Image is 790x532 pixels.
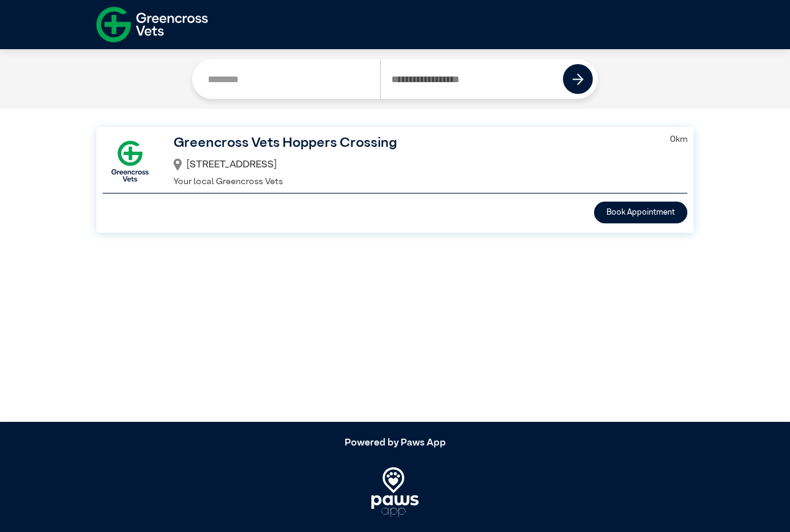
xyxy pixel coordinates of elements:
h5: Powered by Paws App [96,437,694,449]
input: Search by Postcode [380,59,564,99]
input: Search by Clinic Name [197,59,380,99]
p: 0 km [670,133,687,147]
p: Your local Greencross Vets [174,175,654,189]
button: Book Appointment [594,202,687,223]
img: PawsApp [371,467,419,517]
div: [STREET_ADDRESS] [174,154,654,175]
img: icon-right [572,73,584,85]
img: GX-Square.png [103,134,157,189]
img: f-logo [96,3,208,46]
h3: Greencross Vets Hoppers Crossing [174,133,654,154]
